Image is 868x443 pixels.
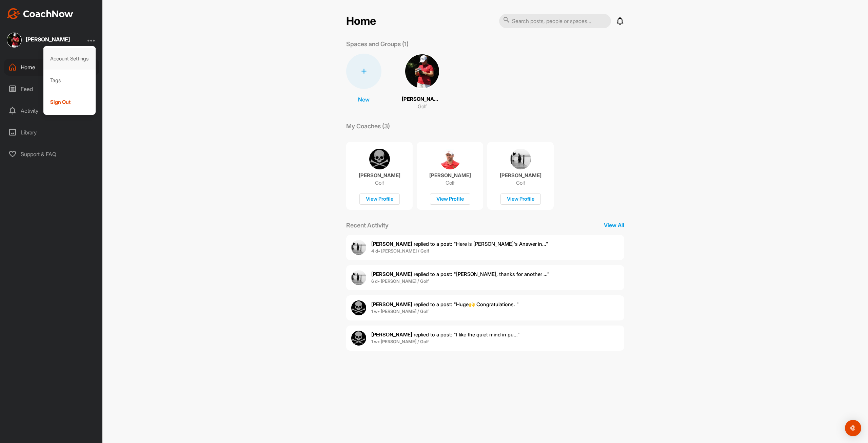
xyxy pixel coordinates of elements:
[604,221,624,229] p: View All
[500,172,541,179] p: [PERSON_NAME]
[371,278,429,284] b: 6 d • [PERSON_NAME] / Golf
[371,241,412,247] b: [PERSON_NAME]
[402,54,442,111] a: [PERSON_NAME]Golf
[375,180,384,186] p: Golf
[371,301,519,308] span: replied to a post : "Huge🙌 Congratulations. "
[371,248,429,254] b: 4 d • [PERSON_NAME] / Golf
[369,149,390,169] img: coach avatar
[516,180,525,186] p: Golf
[351,270,366,285] img: user avatar
[371,331,520,338] span: replied to a post : "I like the quiet mind in pu..."
[346,122,390,131] p: My Coaches (3)
[4,146,99,163] div: Support & FAQ
[4,59,99,76] div: Home
[371,331,412,338] b: [PERSON_NAME]
[7,33,22,48] img: square_025c86b930ca654d81f821f87d597fb3.jpg
[351,300,366,315] img: user avatar
[430,193,470,205] div: View Profile
[346,39,409,49] p: Spaces and Groups (1)
[359,193,400,205] div: View Profile
[500,193,541,205] div: View Profile
[418,103,427,111] p: Golf
[359,172,400,179] p: [PERSON_NAME]
[43,48,96,70] div: Account Settings
[371,309,429,314] b: 1 w • [PERSON_NAME] / Golf
[429,172,471,179] p: [PERSON_NAME]
[351,240,366,255] img: user avatar
[446,180,455,186] p: Golf
[4,80,99,97] div: Feed
[371,241,548,247] span: replied to a post : "Here is [PERSON_NAME]'s Answer in..."
[4,102,99,119] div: Activity
[405,54,440,89] img: square_025c86b930ca654d81f821f87d597fb3.jpg
[371,301,412,308] b: [PERSON_NAME]
[440,149,460,169] img: coach avatar
[510,149,531,169] img: coach avatar
[371,271,412,277] b: [PERSON_NAME]
[499,14,611,28] input: Search posts, people or spaces...
[351,331,366,346] img: user avatar
[4,124,99,141] div: Library
[402,95,442,103] p: [PERSON_NAME]
[358,95,370,104] p: New
[26,37,70,42] div: [PERSON_NAME]
[371,271,550,277] span: replied to a post : "[PERSON_NAME], thanks for another ..."
[43,70,96,91] div: Tags
[7,8,73,19] img: CoachNow
[371,339,429,344] b: 1 w • [PERSON_NAME] / Golf
[845,420,861,436] div: Open Intercom Messenger
[43,91,96,113] div: Sign Out
[346,15,376,28] h2: Home
[346,221,389,230] p: Recent Activity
